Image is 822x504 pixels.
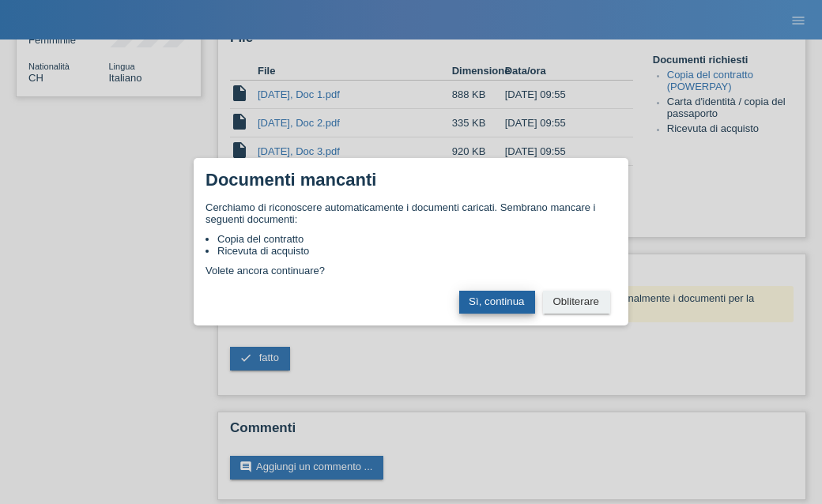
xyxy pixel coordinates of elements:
[205,170,376,190] h1: Documenti mancanti
[217,233,616,245] li: Copia del contratto
[217,245,616,257] li: Ricevuta di acquisto
[543,291,610,314] button: Obliterare
[205,201,616,276] div: Cerchiamo di riconoscere automaticamente i documenti caricati. Sembrano mancare i seguenti docume...
[459,291,535,314] button: Sì, continua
